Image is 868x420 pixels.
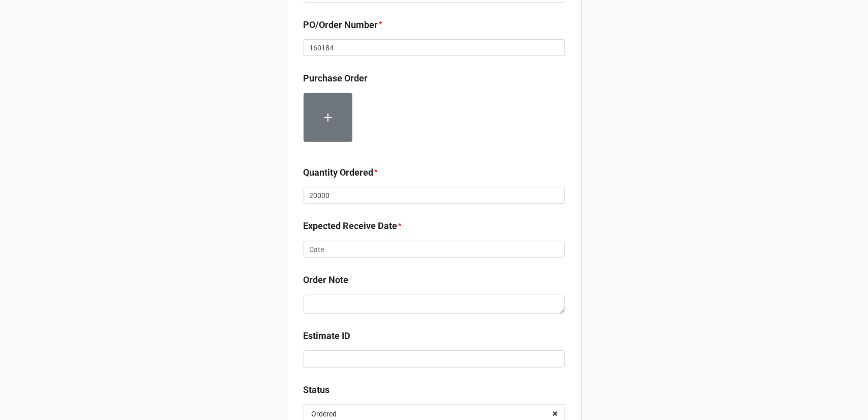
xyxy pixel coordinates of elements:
[304,18,378,32] label: PO/Order Number
[304,241,565,258] input: Date
[304,165,374,180] label: Quantity Ordered
[304,219,398,233] label: Expected Receive Date
[312,410,337,417] div: Ordered
[304,383,330,397] label: Status
[304,329,351,343] label: Estimate ID
[304,273,349,287] label: Order Note
[304,71,368,86] label: Purchase Order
